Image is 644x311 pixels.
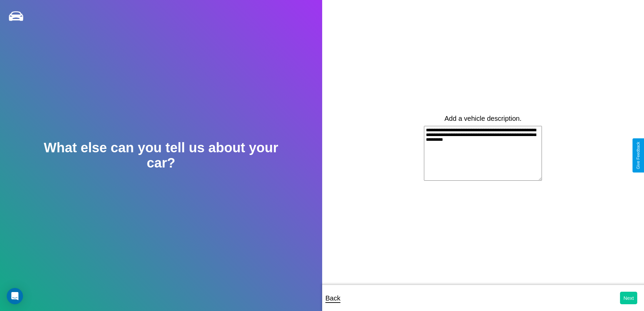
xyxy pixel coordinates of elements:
div: Open Intercom Messenger [7,288,23,304]
p: Back [326,292,340,304]
button: Next [620,292,637,304]
div: Give Feedback [636,142,641,169]
label: Add a vehicle description. [445,115,522,123]
h2: What else can you tell us about your car? [32,140,290,171]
